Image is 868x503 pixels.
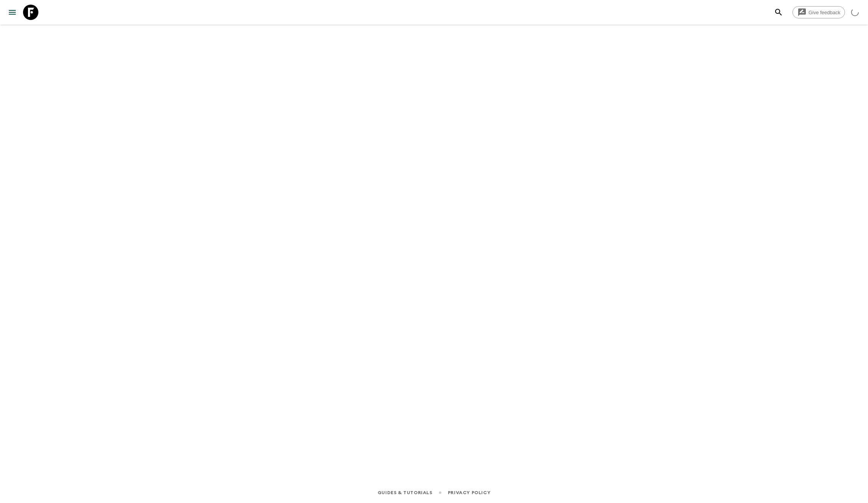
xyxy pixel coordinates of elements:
[378,488,432,497] a: Guides & Tutorials
[771,5,786,20] button: search adventures
[448,488,490,497] a: Privacy Policy
[5,5,20,20] button: menu
[792,6,845,18] a: Give feedback
[804,10,845,15] span: Give feedback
